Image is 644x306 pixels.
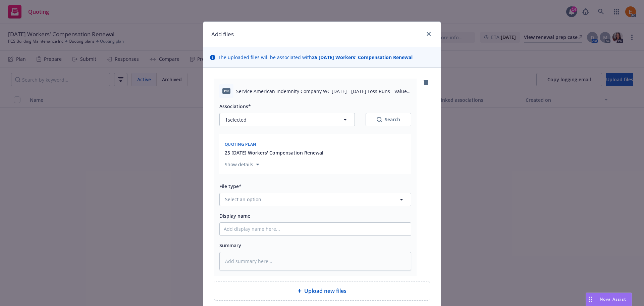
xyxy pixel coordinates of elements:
div: Search [377,116,400,123]
a: close [425,30,433,38]
span: The uploaded files will be associated with [218,54,413,61]
div: Upload new files [214,281,430,301]
button: Nova Assist [586,293,632,306]
span: Service American Indemnity Company WC [DATE] - [DATE] Loss Runs - Valued [DATE].pdf [236,88,411,95]
button: SearchSearch [366,113,411,126]
span: Associations* [219,103,251,110]
button: Select an option [219,193,411,206]
svg: Search [377,117,382,122]
span: pdf [222,88,230,93]
button: Show details [222,161,262,169]
div: Drag to move [586,293,594,306]
span: Display name [219,213,250,219]
span: Upload new files [304,287,346,295]
input: Add display name here... [220,223,411,235]
span: Quoting plan [225,141,256,147]
span: Nova Assist [600,296,626,302]
span: Select an option [225,196,261,203]
h1: Add files [211,30,234,39]
span: File type* [219,183,241,189]
span: 1 selected [225,116,247,123]
button: 1selected [219,113,355,126]
strong: 25 [DATE] Workers' Compensation Renewal [312,54,413,60]
button: 25 [DATE] Workers' Compensation Renewal [225,149,323,156]
a: remove [422,79,430,87]
span: Summary [219,242,241,249]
